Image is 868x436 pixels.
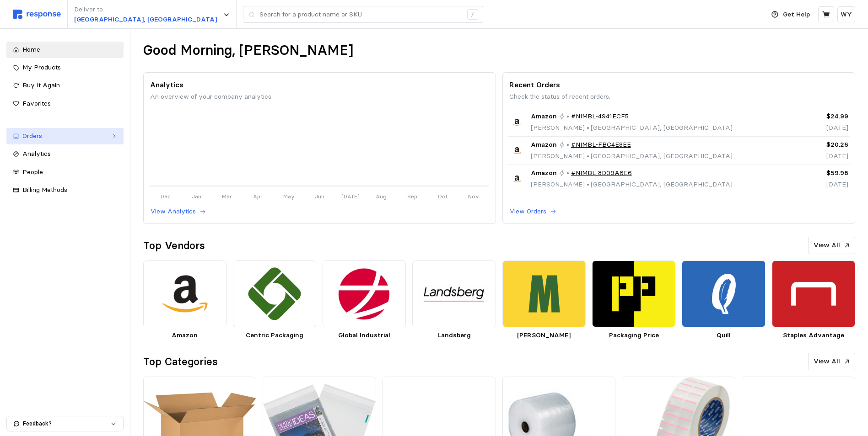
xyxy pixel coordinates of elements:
span: • [585,123,591,132]
img: svg%3e [13,10,61,19]
button: View Analytics [150,206,206,217]
a: Home [6,42,124,58]
p: [PERSON_NAME] [GEOGRAPHIC_DATA], [GEOGRAPHIC_DATA] [531,123,733,133]
p: View All [814,240,840,250]
img: 771c76c0-1592-4d67-9e09-d6ea890d945b.png [323,261,406,327]
p: An overview of your company analytics. [150,92,489,102]
img: bfee157a-10f7-4112-a573-b61f8e2e3b38.png [682,261,765,327]
p: • [566,112,569,122]
p: $59.98 [768,168,848,178]
button: Feedback? [7,416,123,431]
p: [GEOGRAPHIC_DATA], [GEOGRAPHIC_DATA] [74,15,217,25]
tspan: [DATE] [341,193,359,200]
span: Amazon [531,140,557,150]
tspan: Sep [407,193,417,200]
span: Billing Methods [22,186,67,194]
span: • [585,180,591,188]
button: View All [808,353,855,370]
p: $24.99 [768,112,848,122]
span: Home [22,45,40,53]
button: View Orders [509,206,557,217]
a: #NIMBL-FBC4E8EE [571,140,631,150]
p: [PERSON_NAME] [GEOGRAPHIC_DATA], [GEOGRAPHIC_DATA] [531,180,733,190]
p: Get Help [783,10,810,20]
p: Check the status of recent orders. [509,92,848,102]
img: Amazon [509,171,524,186]
p: [DATE] [768,123,848,133]
a: #NIMBL-4941ECF5 [571,112,629,122]
p: View Analytics [151,207,196,217]
a: Favorites [6,96,124,112]
img: d7805571-9dbc-467d-9567-a24a98a66352.png [143,261,226,327]
p: [DATE] [768,180,848,190]
p: • [566,168,569,178]
p: [PERSON_NAME] [502,330,586,340]
tspan: Apr [253,193,263,200]
a: #NIMBL-8D09A6E6 [571,168,632,178]
button: WY [837,6,855,22]
p: Analytics [150,79,489,90]
img: b57ebca9-4645-4b82-9362-c975cc40820f.png [233,261,316,327]
img: 28d3e18e-6544-46cd-9dd4-0f3bdfdd001e.png [502,261,586,327]
span: Buy It Again [22,81,60,89]
a: My Products [6,59,124,76]
div: / [467,9,478,20]
tspan: Jun [315,193,324,200]
p: View All [814,356,840,367]
img: Amazon [509,143,524,158]
tspan: Dec [160,193,170,200]
tspan: Oct [438,193,447,200]
h2: Top Vendors [143,239,205,253]
p: Landsberg [412,330,496,340]
div: Orders [22,131,108,141]
span: My Products [22,63,61,71]
tspan: Aug [376,193,387,200]
p: [PERSON_NAME] [GEOGRAPHIC_DATA], [GEOGRAPHIC_DATA] [531,151,733,161]
a: Buy It Again [6,77,124,94]
img: Amazon [509,115,524,130]
p: Centric Packaging [233,330,316,340]
p: Staples Advantage [772,330,855,340]
span: Amazon [531,112,557,122]
h1: Good Morning, [PERSON_NAME] [143,42,353,59]
span: People [22,168,43,176]
p: • [566,140,569,150]
p: Amazon [143,330,226,340]
tspan: Nov [468,193,479,200]
span: Amazon [531,168,557,178]
tspan: Jan [191,193,201,200]
span: Favorites [22,99,51,107]
a: Billing Methods [6,182,124,198]
img: 63258c51-adb8-4b2a-9b0d-7eba9747dc41.png [772,261,855,327]
a: Analytics [6,146,124,162]
img: 7d13bdb8-9cc8-4315-963f-af194109c12d.png [412,261,496,327]
p: Recent Orders [509,79,848,90]
a: Orders [6,128,124,144]
span: • [585,152,591,160]
button: Get Help [766,6,815,23]
p: Deliver to [74,5,217,15]
p: Packaging Price [592,330,675,340]
button: View All [808,237,855,254]
p: Quill [682,330,765,340]
a: People [6,164,124,181]
span: Analytics [22,149,51,158]
tspan: May [283,193,294,200]
tspan: Mar [222,193,232,200]
p: [DATE] [768,151,848,161]
p: WY [841,10,852,20]
p: $20.26 [768,140,848,150]
h2: Top Categories [143,355,218,369]
p: Global Industrial [323,330,406,340]
img: 1fd4c12a-3439-4c08-96e1-85a7cf36c540.png [592,261,675,327]
p: Feedback? [23,420,110,428]
input: Search for a product name or SKU [259,6,462,23]
p: View Orders [510,207,546,217]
